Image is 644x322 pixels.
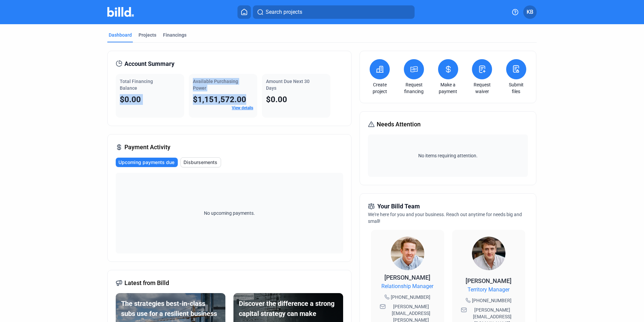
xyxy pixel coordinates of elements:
[180,157,221,167] button: Disbursements
[371,152,525,159] span: No items requiring attention.
[193,79,238,91] span: Available Purchasing Power
[523,5,537,19] button: KB
[504,81,528,95] a: Submit files
[124,143,170,152] span: Payment Activity
[266,95,287,104] span: $0.00
[116,158,178,167] button: Upcoming payments due
[368,212,522,224] span: We're here for you and your business. Reach out anytime for needs big and small!
[266,79,310,91] span: Amount Due Next 30 Days
[124,278,169,288] span: Latest from Billd
[200,210,259,216] span: No upcoming payments.
[468,286,509,294] span: Territory Manager
[193,95,246,104] span: $1,151,572.00
[391,237,424,270] img: Relationship Manager
[239,298,338,319] div: Discover the difference a strong capital strategy can make
[109,32,132,38] div: Dashboard
[121,298,220,319] div: The strategies best-in-class subs use for a resilient business
[183,159,217,166] span: Disbursements
[120,79,153,91] span: Total Financing Balance
[368,81,391,95] a: Create project
[436,81,460,95] a: Make a payment
[472,297,512,304] span: [PHONE_NUMBER]
[253,5,415,19] button: Search projects
[470,81,494,95] a: Request waiver
[232,106,253,110] a: View details
[381,282,433,290] span: Relationship Manager
[120,95,141,104] span: $0.00
[124,59,174,69] span: Account Summary
[107,7,134,17] img: Billd Company Logo
[377,120,421,129] span: Needs Attention
[402,81,426,95] a: Request financing
[384,274,430,281] span: [PERSON_NAME]
[163,32,186,38] div: Financings
[527,8,533,16] span: KB
[118,159,174,166] span: Upcoming payments due
[139,32,156,38] div: Projects
[472,237,505,270] img: Territory Manager
[466,277,512,284] span: [PERSON_NAME]
[377,202,420,211] span: Your Billd Team
[266,8,302,16] span: Search projects
[391,294,430,300] span: [PHONE_NUMBER]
